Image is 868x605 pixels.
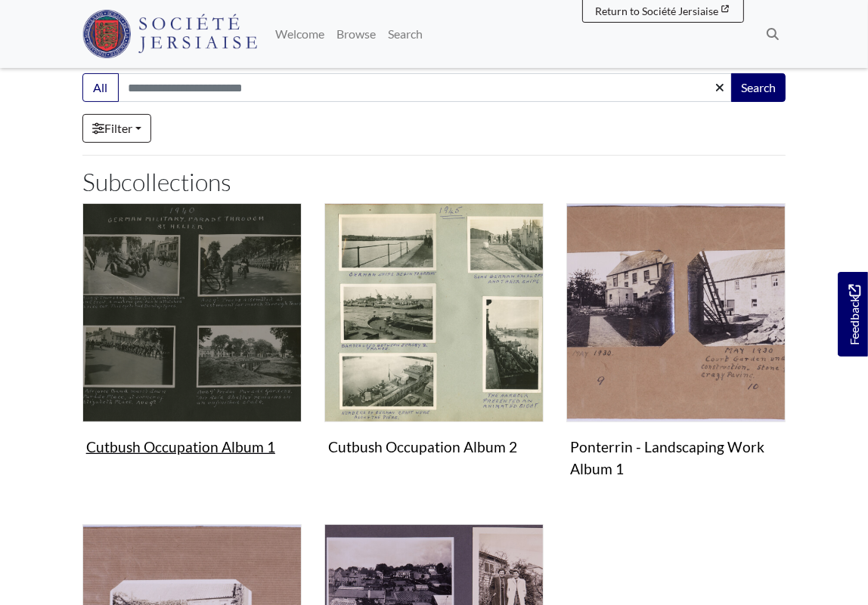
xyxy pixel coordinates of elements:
[82,203,302,422] img: Cutbush Occupation Album 1
[324,203,544,422] img: Cutbush Occupation Album 2
[382,19,429,49] a: Search
[838,272,868,357] a: Would you like to provide feedback?
[330,19,382,49] a: Browse
[566,203,786,422] img: Ponterrin - Landscaping Work Album 1
[82,73,119,102] button: All
[82,6,257,62] a: Société Jersiaise logo
[71,203,313,507] div: Subcollection
[82,168,786,196] h2: Subcollections
[269,19,330,49] a: Welcome
[82,10,257,58] img: Société Jersiaise
[313,203,555,507] div: Subcollection
[324,203,544,462] a: Cutbush Occupation Album 2 Cutbush Occupation Album 2
[118,73,733,102] input: Search this collection...
[82,203,302,462] a: Cutbush Occupation Album 1 Cutbush Occupation Album 1
[566,203,786,484] a: Ponterrin - Landscaping Work Album 1 Ponterrin - Landscaping Work Album 1
[845,285,863,346] span: Feedback
[731,73,786,102] button: Search
[82,114,151,143] a: Filter
[555,203,797,507] div: Subcollection
[595,5,718,17] span: Return to Société Jersiaise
